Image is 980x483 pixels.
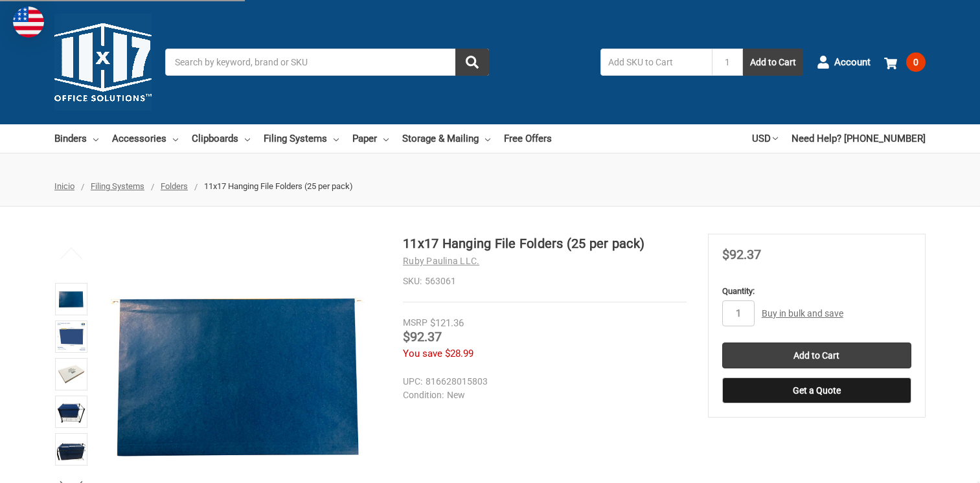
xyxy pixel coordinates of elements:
a: Paper [352,124,389,153]
dt: Condition: [403,388,444,402]
a: Free Offers [504,124,552,153]
img: 11x17 Hanging File Folders [57,285,85,313]
a: Buy in bulk and save [762,308,843,319]
a: Folders [161,181,188,191]
span: $92.37 [722,247,761,262]
span: $28.99 [445,348,473,359]
span: $92.37 [403,329,442,344]
a: 0 [884,45,926,79]
img: 11x17 Hanging File Folders (25 per pack) [57,398,85,426]
span: 11x17 Hanging File Folders (25 per pack) [204,181,353,191]
h1: 11x17 Hanging File Folders (25 per pack) [403,234,687,253]
button: Get a Quote [722,377,911,403]
div: MSRP [403,316,427,330]
img: 11x17 Hanging File Folders (25 per pack) [57,360,85,388]
a: USD [752,124,778,153]
a: Filing Systems [91,181,144,191]
label: Quantity: [722,285,911,298]
dd: New [403,388,681,402]
span: You save [403,348,442,359]
img: 11x17.com [54,14,152,111]
input: Add SKU to Cart [600,49,712,76]
a: Storage & Mailing [402,124,490,153]
a: Account [817,45,871,79]
a: Filing Systems [264,124,339,153]
dd: 816628015803 [403,375,681,388]
img: 11x17 Hanging File Folders (25 per pack) [57,322,85,351]
button: Add to Cart [743,49,803,76]
img: 11x17 Hanging File Folders (25 per pack) [57,435,85,464]
a: Inicio [54,181,74,191]
input: Search by keyword, brand or SKU [165,49,489,76]
a: Ruby Paulina LLC. [403,256,479,266]
span: $121.36 [430,317,464,329]
img: duty and tax information for United States [13,6,44,38]
a: Binders [54,124,98,153]
button: Previous [52,240,91,266]
a: Accessories [112,124,178,153]
dd: 563061 [403,275,687,288]
span: Account [834,55,871,70]
a: Need Help? [PHONE_NUMBER] [792,124,926,153]
dt: SKU: [403,275,422,288]
a: Clipboards [192,124,250,153]
span: 0 [906,52,926,72]
input: Add to Cart [722,343,911,368]
dt: UPC: [403,375,422,388]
